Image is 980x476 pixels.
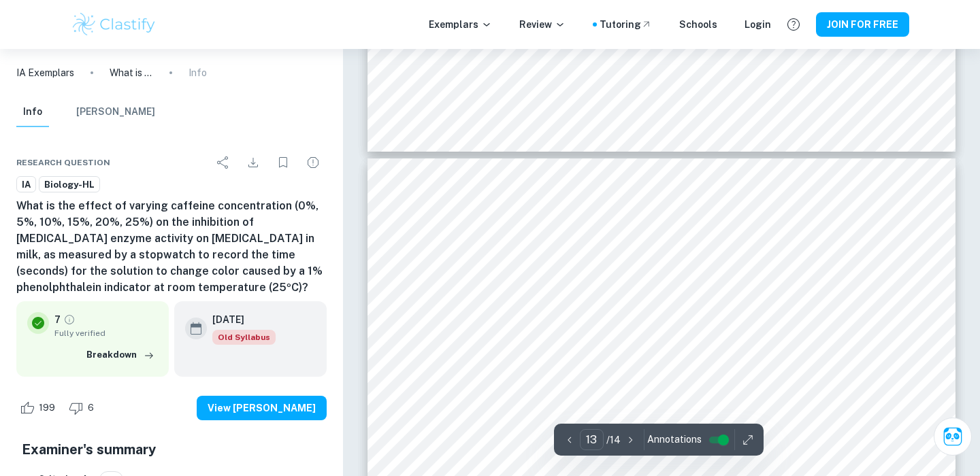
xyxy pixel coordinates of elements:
[54,312,61,327] p: 7
[39,178,99,192] span: Biology-HL
[16,65,74,80] a: IA Exemplars
[606,432,621,447] p: / 14
[31,401,63,415] span: 199
[16,156,110,169] span: Research question
[63,313,76,326] a: Grade fully verified
[80,401,101,415] span: 6
[65,397,101,419] div: Dislike
[197,396,327,420] button: View [PERSON_NAME]
[189,65,207,80] p: Info
[54,327,158,339] span: Fully verified
[71,11,157,38] img: Clastify logo
[299,149,327,176] div: Report issue
[647,432,702,447] span: Annotations
[934,418,972,456] button: Ask Clai
[269,149,297,176] div: Bookmark
[22,439,321,460] h5: Examiner's summary
[240,149,267,176] div: Download
[17,178,35,192] span: IA
[212,312,265,327] h6: [DATE]
[83,345,158,365] button: Breakdown
[600,17,652,32] a: Tutoring
[110,65,153,80] p: What is the effect of varying caffeine concentration (0%, 5%, 10%, 15%, 20%, 25%) on the inhibiti...
[39,176,100,193] a: Biology-HL
[76,97,155,127] button: [PERSON_NAME]
[745,17,771,32] a: Login
[816,12,909,37] button: JOIN FOR FREE
[210,149,237,176] div: Share
[679,17,717,32] a: Schools
[212,330,276,345] span: Old Syllabus
[16,198,327,296] h6: What is the effect of varying caffeine concentration (0%, 5%, 10%, 15%, 20%, 25%) on the inhibiti...
[212,330,276,345] div: Starting from the May 2025 session, the Biology IA requirements have changed. It's OK to refer to...
[16,176,36,193] a: IA
[782,13,805,36] button: Help and Feedback
[519,17,566,32] p: Review
[429,17,492,32] p: Exemplars
[16,397,63,419] div: Like
[16,97,49,127] button: Info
